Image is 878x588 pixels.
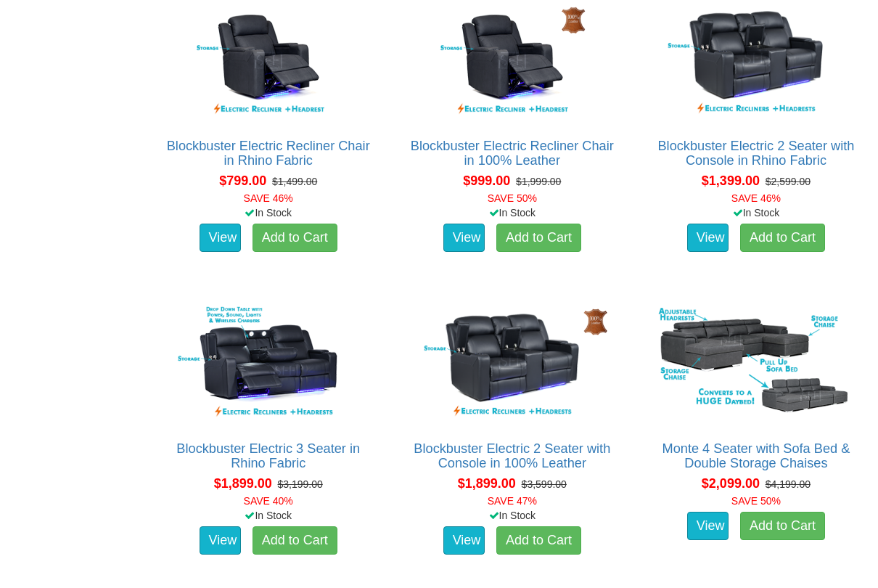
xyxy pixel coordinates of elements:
img: Monte 4 Seater with Sofa Bed & Double Storage Chaises [653,300,859,426]
del: $4,199.00 [766,478,811,490]
a: View [443,224,485,253]
span: $1,399.00 [702,173,760,188]
a: Blockbuster Electric 3 Seater in Rhino Fabric [176,441,360,470]
del: $3,199.00 [277,478,322,490]
div: In Stock [398,508,626,523]
font: SAVE 46% [731,192,781,204]
font: SAVE 50% [488,192,537,204]
a: View [443,526,485,555]
a: View [200,526,242,555]
span: $1,899.00 [214,476,272,491]
font: SAVE 50% [731,495,781,507]
span: $1,899.00 [458,476,516,491]
span: $799.00 [219,173,266,188]
a: Add to Cart [740,512,825,541]
del: $3,599.00 [522,478,567,490]
font: SAVE 47% [488,495,537,507]
img: Blockbuster Electric 3 Seater in Rhino Fabric [165,300,372,426]
span: $999.00 [463,173,510,188]
a: Blockbuster Electric 2 Seater with Console in 100% Leather [414,441,610,470]
del: $1,499.00 [272,176,317,187]
a: Add to Cart [740,224,825,253]
a: Blockbuster Electric 2 Seater with Console in Rhino Fabric [657,139,854,168]
a: Add to Cart [496,526,581,555]
div: In Stock [155,205,382,220]
del: $2,599.00 [766,176,811,187]
a: Add to Cart [496,224,581,253]
a: Add to Cart [253,224,337,253]
img: Blockbuster Electric 2 Seater with Console in 100% Leather [409,300,615,426]
a: Blockbuster Electric Recliner Chair in Rhino Fabric [167,139,370,168]
a: View [200,224,242,253]
a: View [687,512,729,541]
div: In Stock [642,205,870,220]
a: View [687,224,729,253]
a: Blockbuster Electric Recliner Chair in 100% Leather [411,139,614,168]
div: In Stock [398,205,626,220]
a: Add to Cart [253,526,337,555]
div: In Stock [155,508,382,523]
font: SAVE 40% [244,495,293,507]
span: $2,099.00 [702,476,760,491]
del: $1,999.00 [516,176,561,187]
font: SAVE 46% [244,192,293,204]
a: Monte 4 Seater with Sofa Bed & Double Storage Chaises [662,441,850,470]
